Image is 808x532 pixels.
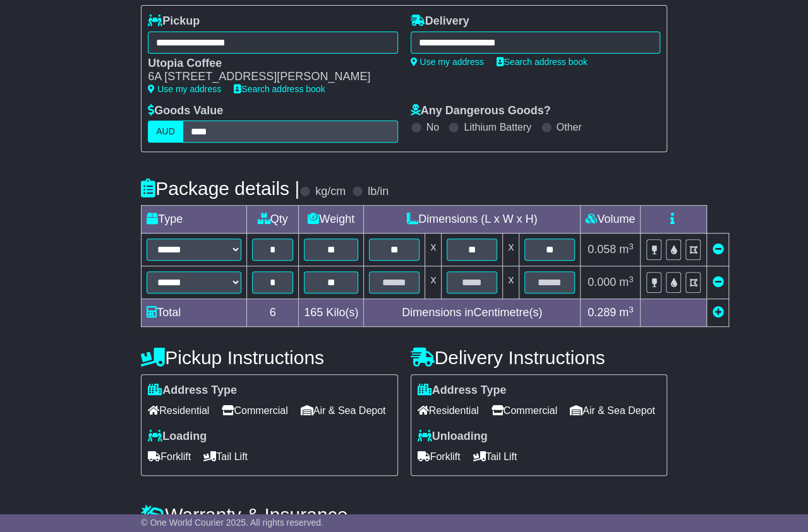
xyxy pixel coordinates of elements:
[619,306,634,319] span: m
[581,206,641,233] td: Volume
[619,243,634,256] span: m
[473,447,517,466] span: Tail Lift
[426,121,439,133] label: No
[301,401,386,420] span: Air & Sea Depot
[588,243,616,256] span: 0.058
[299,299,364,327] td: Kilo(s)
[142,206,247,233] td: Type
[247,206,299,233] td: Qty
[418,401,479,420] span: Residential
[588,276,616,288] span: 0.000
[418,430,488,444] label: Unloading
[464,121,531,133] label: Lithium Battery
[148,430,207,444] label: Loading
[141,178,299,199] h4: Package details |
[619,276,634,288] span: m
[503,266,519,299] td: x
[148,57,385,71] div: Utopia Coffee
[148,104,223,118] label: Goods Value
[629,242,634,251] sup: 3
[425,266,442,299] td: x
[148,447,191,466] span: Forklift
[148,70,385,84] div: 6A [STREET_ADDRESS][PERSON_NAME]
[497,57,588,67] a: Search address book
[411,347,667,368] h4: Delivery Instructions
[629,305,634,314] sup: 3
[203,447,248,466] span: Tail Lift
[629,275,634,284] sup: 3
[315,185,346,199] label: kg/cm
[557,121,582,133] label: Other
[570,401,655,420] span: Air & Sea Depot
[222,401,287,420] span: Commercial
[411,15,469,28] label: Delivery
[712,306,723,319] a: Add new item
[304,306,323,319] span: 165
[588,306,616,319] span: 0.289
[503,233,519,266] td: x
[425,233,442,266] td: x
[148,84,221,94] a: Use my address
[141,347,397,368] h4: Pickup Instructions
[712,243,723,256] a: Remove this item
[148,121,183,143] label: AUD
[368,185,389,199] label: lb/in
[299,206,364,233] td: Weight
[148,15,200,28] label: Pickup
[411,57,484,67] a: Use my address
[418,447,461,466] span: Forklift
[411,104,551,118] label: Any Dangerous Goods?
[234,84,325,94] a: Search address book
[148,401,209,420] span: Residential
[141,504,667,525] h4: Warranty & Insurance
[148,384,237,398] label: Address Type
[491,401,557,420] span: Commercial
[712,276,723,288] a: Remove this item
[247,299,299,327] td: 6
[364,206,581,233] td: Dimensions (L x W x H)
[142,299,247,327] td: Total
[141,517,323,528] span: © One World Courier 2025. All rights reserved.
[418,384,507,398] label: Address Type
[364,299,581,327] td: Dimensions in Centimetre(s)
